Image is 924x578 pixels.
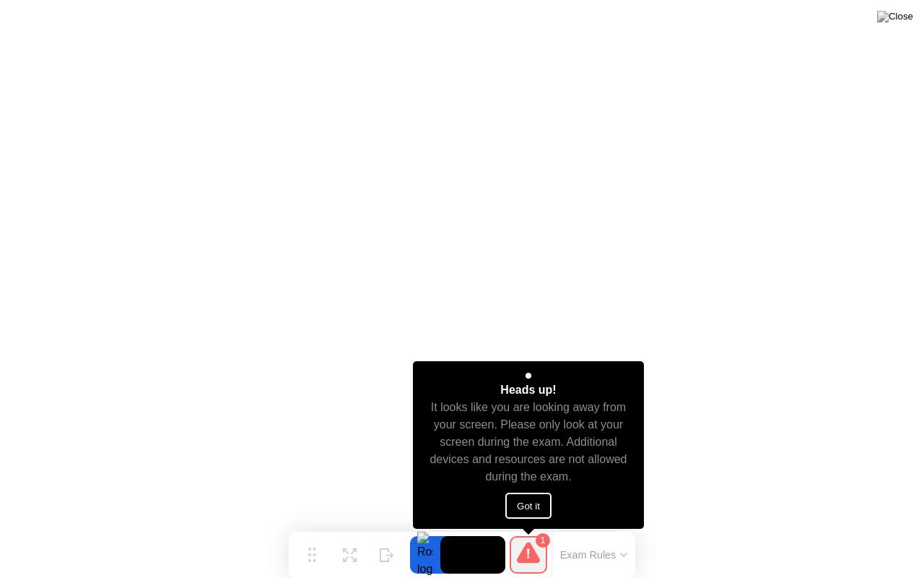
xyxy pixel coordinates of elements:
div: Heads up! [500,381,556,399]
div: It looks like you are looking away from your screen. Please only look at your screen during the e... [426,399,632,486]
img: Close [877,11,913,22]
button: Exam Rules [556,548,632,561]
div: 1 [536,533,550,548]
button: Got it [505,493,552,519]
